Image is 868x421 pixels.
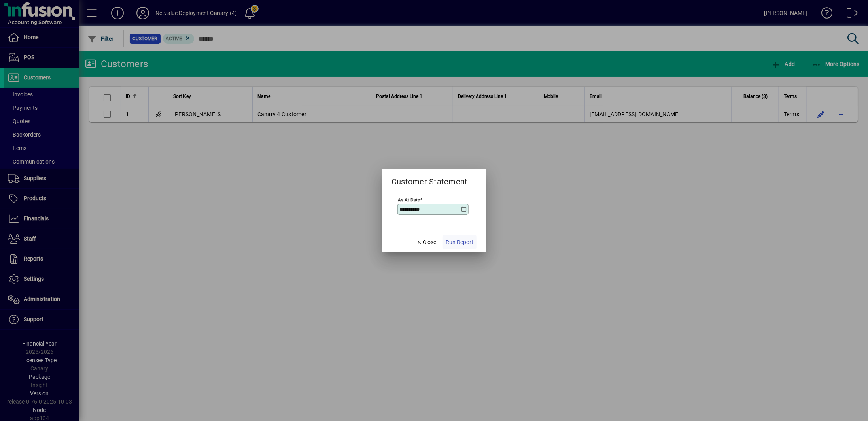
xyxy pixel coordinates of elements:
span: Run Report [446,238,473,246]
h2: Customer Statement [382,169,477,188]
span: Close [416,238,437,246]
button: Run Report [443,235,477,249]
mat-label: As at Date [398,197,420,203]
button: Close [413,235,440,249]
